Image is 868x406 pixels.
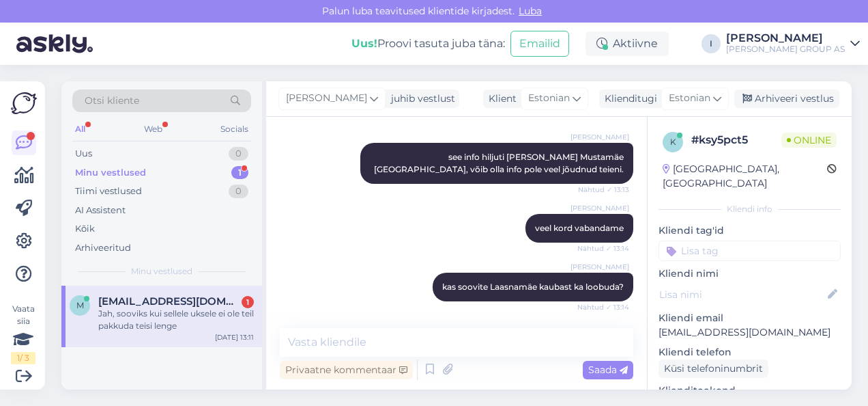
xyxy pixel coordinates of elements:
[75,222,95,236] div: Kõik
[131,265,192,278] span: Minu vestlused
[659,241,841,261] input: Lisa tag
[510,31,569,57] button: Emailid
[726,33,845,44] div: [PERSON_NAME]
[528,91,570,106] span: Estonian
[280,361,413,379] div: Privaatne kommentaar
[215,332,254,342] div: [DATE] 13:11
[691,132,781,148] div: # ksy5pct5
[577,243,629,254] span: Nähtud ✓ 13:14
[242,296,254,308] div: 1
[72,120,88,138] div: All
[229,147,248,161] div: 0
[286,91,367,106] span: [PERSON_NAME]
[386,92,455,106] div: juhib vestlust
[231,166,248,180] div: 1
[535,223,624,233] span: veel kord vabandame
[75,147,92,161] div: Uus
[585,31,669,56] div: Aktiivne
[570,132,629,142] span: [PERSON_NAME]
[442,282,624,292] span: kas soovite Laasnamäe kaubast ka loobuda?
[570,262,629,272] span: [PERSON_NAME]
[726,44,845,55] div: [PERSON_NAME] GROUP AS
[659,345,841,360] p: Kliendi telefon
[515,5,546,17] span: Luba
[781,133,837,148] span: Online
[75,241,131,255] div: Arhiveeritud
[75,166,146,180] div: Minu vestlused
[578,185,629,195] span: Nähtud ✓ 13:13
[669,91,710,106] span: Estonian
[141,120,165,138] div: Web
[663,162,827,191] div: [GEOGRAPHIC_DATA], [GEOGRAPHIC_DATA]
[374,152,626,174] span: see info hiljuti [PERSON_NAME] Mustamäe [GEOGRAPHIC_DATA], võib olla info pole veel jõudnud teieni.
[76,300,84,310] span: m
[659,267,841,281] p: Kliendi nimi
[11,92,37,114] img: Askly Logo
[570,203,629,213] span: [PERSON_NAME]
[734,90,839,108] div: Arhiveeri vestlus
[351,36,505,52] div: Proovi tasuta juba täna:
[218,120,251,138] div: Socials
[11,352,35,364] div: 1 / 3
[659,311,841,325] p: Kliendi email
[75,204,126,217] div: AI Assistent
[701,34,721,53] div: I
[726,33,860,55] a: [PERSON_NAME][PERSON_NAME] GROUP AS
[588,364,628,376] span: Saada
[659,287,825,302] input: Lisa nimi
[659,224,841,238] p: Kliendi tag'id
[98,295,240,308] span: mirjamjegorov@gmail.com
[670,137,676,147] span: k
[659,325,841,340] p: [EMAIL_ADDRESS][DOMAIN_NAME]
[75,185,142,198] div: Tiimi vestlused
[98,308,254,332] div: Jah, sooviks kui sellele uksele ei ole teil pakkuda teisi lenge
[351,37,377,50] b: Uus!
[659,360,768,378] div: Küsi telefoninumbrit
[659,203,841,215] div: Kliendi info
[659,383,841,398] p: Klienditeekond
[229,185,248,198] div: 0
[577,302,629,312] span: Nähtud ✓ 13:14
[85,94,139,108] span: Otsi kliente
[599,92,657,106] div: Klienditugi
[11,303,35,364] div: Vaata siia
[483,92,517,106] div: Klient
